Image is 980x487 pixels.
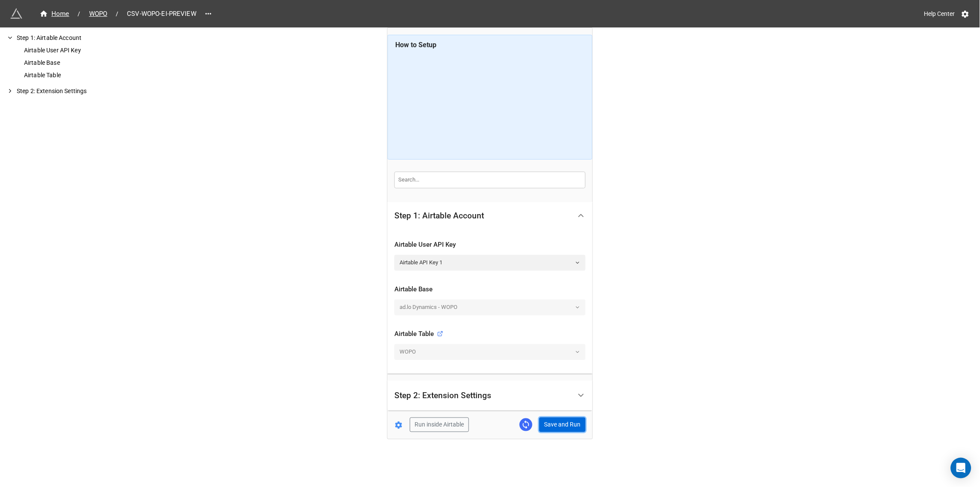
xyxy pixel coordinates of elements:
[388,202,592,230] div: Step 1: Airtable Account
[15,87,137,96] div: Step 2: Extension Settings
[78,9,81,18] li: /
[520,418,532,431] a: Sync Base Structure
[410,417,469,432] button: Run inside Airtable
[918,6,961,21] a: Help Center
[951,458,971,478] div: Open Intercom Messenger
[394,172,586,188] input: Search...
[396,54,585,152] iframe: How to Automatically Export CSVs for Airtable Views
[394,255,586,270] a: Airtable API Key 1
[84,9,113,19] a: WOPO
[539,417,586,432] button: Save and Run
[10,8,22,20] img: miniextensions-icon.73ae0678.png
[394,391,491,400] div: Step 2: Extension Settings
[396,41,437,49] b: How to Setup
[34,9,201,19] nav: breadcrumb
[39,9,69,19] div: Home
[116,9,118,18] li: /
[122,9,201,19] span: CSV-WOPO-EI-PREVIEW
[394,240,586,250] div: Airtable User API Key
[22,58,137,67] div: Airtable Base
[388,381,592,411] div: Step 2: Extension Settings
[15,33,137,42] div: Step 1: Airtable Account
[34,9,75,19] a: Home
[22,71,137,80] div: Airtable Table
[388,230,592,374] div: Step 1: Airtable Account
[394,329,443,339] div: Airtable Table
[394,284,586,295] div: Airtable Base
[394,212,484,220] div: Step 1: Airtable Account
[22,46,137,55] div: Airtable User API Key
